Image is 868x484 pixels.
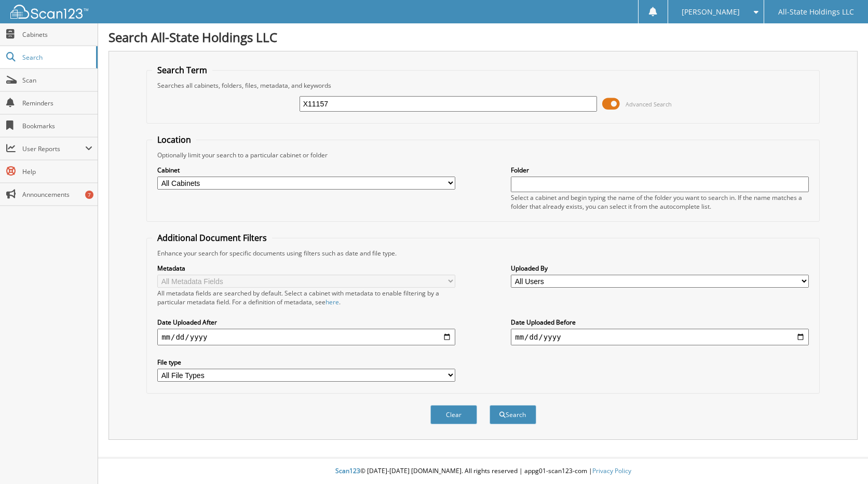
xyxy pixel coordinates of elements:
[152,249,814,258] div: Enhance your search for specific documents using filters such as date and file type.
[152,232,272,244] legend: Additional Document Filters
[816,434,868,484] iframe: Chat Widget
[152,151,814,159] div: Optionally limit your search to a particular cabinet or folder
[511,329,809,345] input: end
[22,30,92,39] span: Cabinets
[511,193,809,211] div: Select a cabinet and begin typing the name of the folder you want to search in. If the name match...
[157,264,455,273] label: Metadata
[335,466,360,475] span: Scan123
[157,318,455,327] label: Date Uploaded After
[152,134,196,145] legend: Location
[10,5,88,19] img: scan123-logo-white.svg
[152,81,814,90] div: Searches all cabinets, folders, files, metadata, and keywords
[157,166,455,174] label: Cabinet
[22,144,85,153] span: User Reports
[511,318,809,327] label: Date Uploaded Before
[98,459,868,484] div: © [DATE]-[DATE] [DOMAIN_NAME]. All rights reserved | appg01-scan123-com |
[430,405,477,424] button: Clear
[22,190,92,199] span: Announcements
[85,191,93,199] div: 7
[152,64,212,76] legend: Search Term
[22,99,92,107] span: Reminders
[22,76,92,85] span: Scan
[490,405,536,424] button: Search
[108,29,858,46] h1: Search All-State Holdings LLC
[22,53,91,62] span: Search
[626,100,672,108] span: Advanced Search
[592,466,631,475] a: Privacy Policy
[511,166,809,174] label: Folder
[682,9,740,15] span: [PERSON_NAME]
[22,122,92,130] span: Bookmarks
[157,358,455,367] label: File type
[157,289,455,306] div: All metadata fields are searched by default. Select a cabinet with metadata to enable filtering b...
[157,329,455,345] input: start
[778,9,854,15] span: All-State Holdings LLC
[511,264,809,273] label: Uploaded By
[22,167,92,176] span: Help
[325,298,339,306] a: here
